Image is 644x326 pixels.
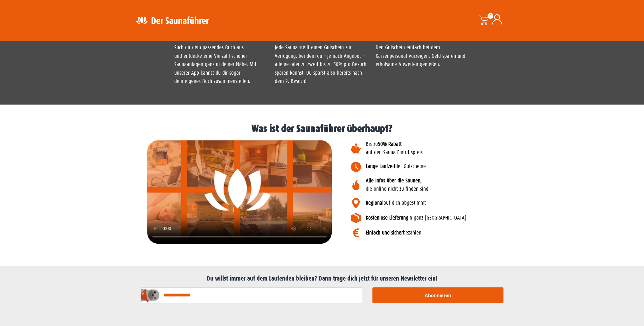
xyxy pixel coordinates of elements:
[3,124,641,134] h1: Was ist der Saunaführer überhaupt?
[366,140,526,157] p: Bis zu auf den Sauna-Eintrittspreis
[174,44,269,85] p: Such dir dein passendes Buch aus und entdecke eine Vielzahl schöner Saunaanlagen ganz in deiner N...
[366,214,526,222] p: in ganz [GEOGRAPHIC_DATA]
[135,275,510,282] h2: Du willst immer auf dem Laufenden bleiben? Dann trage dich jetzt für unseren Newsletter ein!
[376,44,470,69] p: Den Gutschein einfach bei dem Kassenpersonal vorzeigen, Geld sparen und erholsame Auszeiten genie...
[488,13,493,19] span: 0
[366,177,526,194] p: die online nicht zu finden sind
[366,230,403,236] b: Einfach und sicher
[366,229,526,237] p: bezahlen
[366,200,384,206] b: Regional
[366,162,526,171] p: der Gutscheine
[378,141,402,147] b: 50% Rabatt
[366,178,422,184] b: Alle Infos über die Saunen,
[366,199,526,207] p: auf dich abgestimmt
[372,287,503,303] button: Abonnieren
[366,163,395,169] b: Lange Laufzeit
[366,215,408,221] b: Kostenlose Lieferung
[275,44,369,85] p: Jede Sauna stellt einen Gutschein zur Verfügung, bei dem du – je nach Angebot – alleine oder zu z...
